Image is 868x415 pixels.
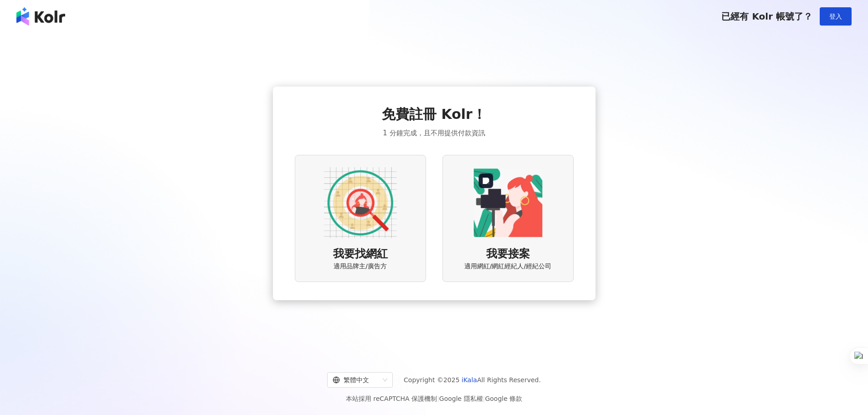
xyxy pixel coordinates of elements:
[485,395,522,402] a: Google 條款
[483,395,485,402] span: |
[383,128,485,138] span: 1 分鐘完成，且不用提供付款資訊
[437,395,439,402] span: |
[464,262,551,271] span: 適用網紅/網紅經紀人/經紀公司
[333,246,388,262] span: 我要找網紅
[324,166,397,239] img: AD identity option
[472,166,544,239] img: KOL identity option
[382,105,486,124] span: 免費註冊 Kolr！
[439,395,483,402] a: Google 隱私權
[462,376,477,384] a: iKala
[486,246,530,262] span: 我要接案
[829,13,842,20] span: 登入
[16,7,65,26] img: logo
[820,7,852,26] button: 登入
[404,374,541,385] span: Copyright © 2025 All Rights Reserved.
[334,262,387,271] span: 適用品牌主/廣告方
[721,11,812,22] span: 已經有 Kolr 帳號了？
[346,393,522,404] span: 本站採用 reCAPTCHA 保護機制
[333,373,379,387] div: 繁體中文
